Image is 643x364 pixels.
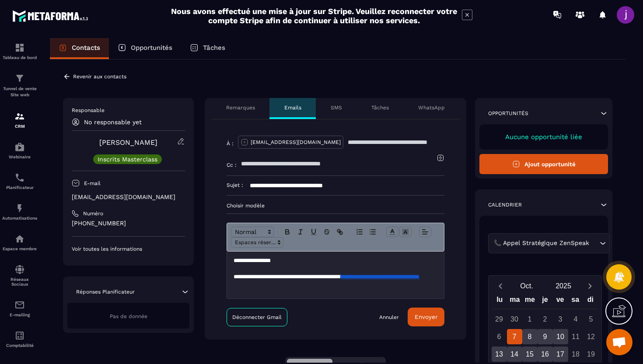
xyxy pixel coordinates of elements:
div: 13 [492,346,507,362]
img: scheduler [14,172,25,183]
p: Réseaux Sociaux [2,277,37,287]
div: 29 [492,311,507,327]
p: Espace membre [2,246,37,251]
p: Réponses Planificateur [76,288,135,295]
a: formationformationTunnel de vente Site web [2,66,37,105]
p: Voir toutes les informations [72,245,185,252]
div: 11 [568,329,584,344]
div: 16 [538,346,553,362]
h2: Nous avons effectué une mise à jour sur Stripe. Veuillez reconnecter votre compte Stripe afin de ... [171,7,458,25]
img: formation [14,42,25,53]
a: social-networksocial-networkRéseaux Sociaux [2,258,37,293]
img: social-network [14,264,25,275]
p: Automatisations [2,216,37,220]
div: lu [492,294,507,309]
p: Opportunités [488,110,528,117]
a: automationsautomationsWebinaire [2,135,37,166]
img: formation [14,73,25,84]
a: formationformationTableau de bord [2,36,37,66]
button: Open months overlay [508,278,545,294]
p: Remarques [226,104,255,111]
p: WhatsApp [418,104,445,111]
a: Annuler [379,314,399,321]
img: automations [14,203,25,213]
a: automationsautomationsEspace membre [2,227,37,258]
div: sa [568,294,583,309]
p: Opportunités [131,44,172,52]
p: Webinaire [2,154,37,159]
a: schedulerschedulerPlanificateur [2,166,37,196]
div: je [538,294,553,309]
div: di [583,294,598,309]
div: 4 [568,311,584,327]
p: [EMAIL_ADDRESS][DOMAIN_NAME] [72,193,185,201]
div: 18 [568,346,584,362]
div: ma [507,294,523,309]
p: [EMAIL_ADDRESS][DOMAIN_NAME] [251,139,341,146]
p: Responsable [72,107,185,114]
div: 17 [553,346,568,362]
div: 7 [507,329,522,344]
div: 19 [584,346,599,362]
button: Envoyer [408,308,444,326]
button: Ajout opportunité [479,154,608,174]
p: Tunnel de vente Site web [2,86,37,98]
p: À : [227,140,234,147]
a: [PERSON_NAME] [99,138,157,147]
p: No responsable yet [84,119,142,126]
div: 12 [584,329,599,344]
p: [PHONE_NUMBER] [72,219,185,227]
div: 30 [507,311,522,327]
p: E-mailing [2,312,37,317]
p: Emails [284,104,301,111]
div: 15 [522,346,538,362]
img: automations [14,142,25,152]
p: Aucune opportunité liée [488,133,599,141]
div: 3 [553,311,568,327]
p: Cc : [227,161,237,168]
button: Next month [582,280,598,292]
img: formation [14,111,25,122]
p: Tableau de bord [2,55,37,60]
div: Search for option [488,233,610,253]
div: 1 [522,311,538,327]
p: Contacts [72,44,100,52]
img: email [14,300,25,310]
a: Déconnecter Gmail [227,308,287,326]
p: Choisir modèle [227,202,444,209]
a: Opportunités [109,38,181,59]
p: Tâches [371,104,389,111]
div: me [522,294,538,309]
button: Open years overlay [545,278,582,294]
p: CRM [2,124,37,129]
div: ve [552,294,568,309]
span: Pas de donnée [110,313,147,319]
img: automations [14,234,25,244]
div: 2 [538,311,553,327]
p: Sujet : [227,182,243,189]
a: automationsautomationsAutomatisations [2,196,37,227]
p: Inscrits Masterclass [98,156,157,162]
button: Previous month [492,280,508,292]
p: E-mail [84,180,101,187]
a: accountantaccountantComptabilité [2,324,37,354]
span: 📞 Appel Stratégique ZenSpeak [492,238,591,248]
div: 9 [538,329,553,344]
img: logo [12,8,91,24]
div: 10 [553,329,568,344]
div: Ouvrir le chat [606,329,633,355]
img: accountant [14,330,25,341]
p: Numéro [83,210,103,217]
a: Contacts [50,38,109,59]
a: Tâches [181,38,234,59]
p: Tâches [203,44,225,52]
p: Comptabilité [2,343,37,348]
p: Planificateur [2,185,37,190]
a: emailemailE-mailing [2,293,37,324]
p: Revenir aux contacts [73,73,126,80]
input: Search for option [591,238,598,248]
div: 8 [522,329,538,344]
div: 14 [507,346,522,362]
div: 6 [492,329,507,344]
div: 5 [584,311,599,327]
